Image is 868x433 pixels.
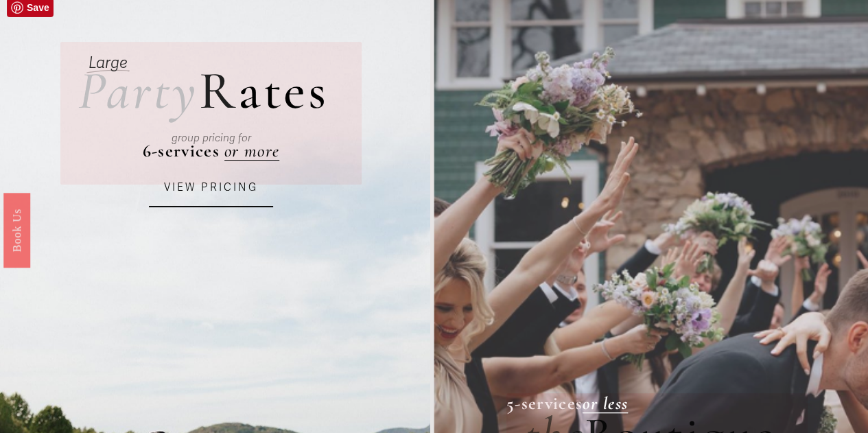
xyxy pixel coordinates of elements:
[78,65,329,118] h2: ates
[199,58,238,123] span: R
[149,169,273,207] a: VIEW PRICING
[3,192,30,267] a: Book Us
[506,393,583,414] strong: 5-services
[171,132,250,144] em: group pricing for
[583,393,628,414] a: or less
[78,58,198,123] em: Party
[89,53,128,73] em: Large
